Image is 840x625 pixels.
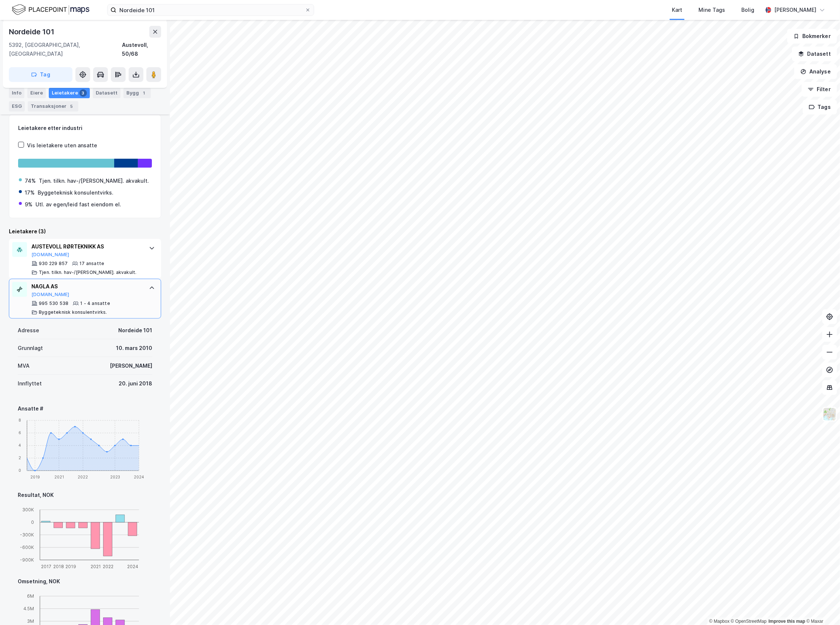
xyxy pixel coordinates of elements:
[25,176,36,185] div: 74%
[39,269,136,275] div: Tjen. tilkn. hav-/[PERSON_NAME]. akvakult.
[49,88,90,98] div: Leietakere
[123,88,151,98] div: Bygg
[27,618,34,624] tspan: 3M
[25,200,33,209] div: 9%
[774,6,816,14] div: [PERSON_NAME]
[30,475,40,479] tspan: 2019
[18,124,152,133] div: Leietakere etter industri
[20,545,34,550] tspan: -600K
[91,564,101,569] tspan: 2021
[54,475,64,479] tspan: 2021
[9,101,25,111] div: ESG
[41,564,51,569] tspan: 2017
[18,418,21,422] tspan: 8
[79,89,87,97] div: 3
[9,88,24,98] div: Info
[18,577,152,586] div: Omsetning, NOK
[39,309,107,315] div: Byggeteknisk konsulentvirks.
[80,301,110,306] div: 1 - 4 ansatte
[110,361,152,370] div: [PERSON_NAME]
[787,29,837,44] button: Bokmerker
[93,88,120,98] div: Datasett
[134,475,144,479] tspan: 2024
[18,456,21,460] tspan: 2
[18,326,39,335] div: Adresse
[9,227,161,236] div: Leietakere (3)
[31,292,69,298] button: [DOMAIN_NAME]
[31,282,142,291] div: NAGLA AS
[116,4,305,16] input: Søk på adresse, matrikkel, gårdeiere, leietakere eller personer
[25,188,35,197] div: 17%
[27,88,46,98] div: Eiere
[18,344,43,353] div: Grunnlagt
[122,41,161,58] div: Austevoll, 50/68
[28,101,78,111] div: Transaksjoner
[18,443,21,447] tspan: 4
[31,519,34,525] tspan: 0
[18,361,30,370] div: MVA
[116,344,152,353] div: 10. mars 2010
[65,564,76,569] tspan: 2019
[53,564,64,569] tspan: 2018
[18,430,21,435] tspan: 6
[127,564,138,569] tspan: 2024
[78,475,88,479] tspan: 2022
[792,47,837,61] button: Datasett
[118,326,152,335] div: Nordeide 101
[802,82,837,97] button: Filter
[35,200,121,209] div: Utl. av egen/leid fast eiendom el.
[741,6,754,14] div: Bolig
[823,407,837,421] img: Z
[803,590,840,625] iframe: Chat Widget
[140,89,148,97] div: 1
[9,26,56,38] div: Nordeide 101
[672,6,682,14] div: Kart
[110,475,120,479] tspan: 2023
[18,468,21,473] tspan: 0
[79,261,104,267] div: 17 ansatte
[27,141,97,150] div: Vis leietakere uten ansatte
[12,3,89,16] img: logo.f888ab2527a4732fd821a326f86c7f29.svg
[68,103,75,110] div: 5
[39,261,68,267] div: 930 229 857
[38,188,113,197] div: Byggeteknisk konsulentvirks.
[803,100,837,114] button: Tags
[119,379,152,388] div: 20. juni 2018
[31,252,69,258] button: [DOMAIN_NAME]
[803,590,840,625] div: Kontrollprogram for chat
[9,41,122,58] div: 5392, [GEOGRAPHIC_DATA], [GEOGRAPHIC_DATA]
[9,67,72,82] button: Tag
[18,379,42,388] div: Innflyttet
[22,507,34,512] tspan: 300K
[39,176,149,185] div: Tjen. tilkn. hav-/[PERSON_NAME]. akvakult.
[31,242,142,251] div: AUSTEVOLL RØRTEKNIKK AS
[709,619,730,624] a: Mapbox
[18,404,152,413] div: Ansatte #
[103,564,113,569] tspan: 2022
[731,619,767,624] a: OpenStreetMap
[27,593,34,599] tspan: 6M
[18,491,152,499] div: Resultat, NOK
[698,6,725,14] div: Mine Tags
[20,557,34,563] tspan: -900K
[39,301,68,306] div: 995 530 538
[769,619,805,624] a: Improve this map
[794,64,837,79] button: Analyse
[20,532,34,538] tspan: -300K
[23,606,34,611] tspan: 4.5M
